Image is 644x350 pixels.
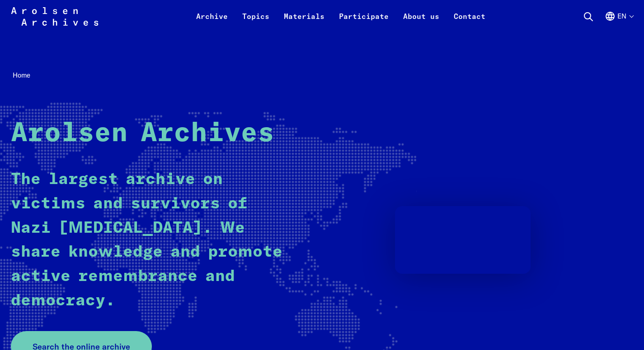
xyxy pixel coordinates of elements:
[11,120,274,147] strong: Arolsen Archives
[189,5,493,27] nav: Primary
[277,11,332,32] a: Materials
[13,71,30,79] span: Home
[332,11,396,32] a: Participate
[605,11,633,32] button: English, language selection
[447,11,493,32] a: Contact
[11,168,291,313] p: The largest archive on victims and survivors of Nazi [MEDICAL_DATA]. We share knowledge and promo...
[189,11,235,32] a: Archive
[396,11,447,32] a: About us
[11,69,633,82] nav: Breadcrumb
[235,11,277,32] a: Topics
